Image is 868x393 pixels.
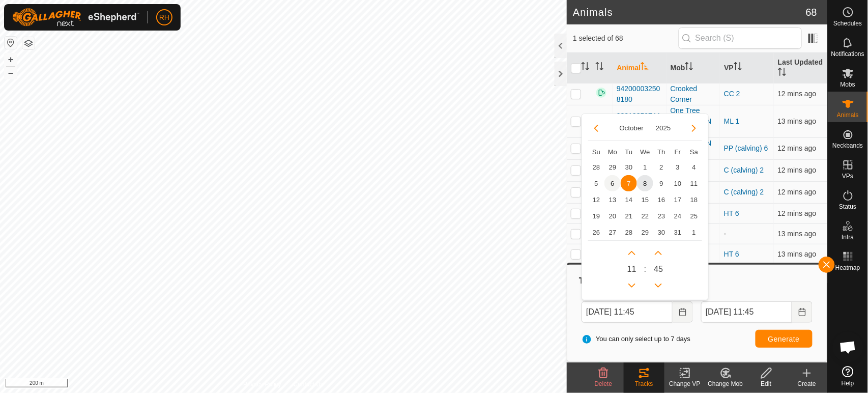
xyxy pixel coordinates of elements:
td: 29 [637,224,653,240]
span: 8 Oct 2025, 11:33 am [778,144,817,152]
span: 11 [686,175,702,191]
td: 28 [588,159,604,175]
span: 8 Oct 2025, 11:32 am [778,188,817,196]
div: Change VP [664,379,705,388]
td: 31 [670,224,686,240]
td: 13 [604,191,621,208]
span: 8 Oct 2025, 11:32 am [778,250,817,258]
td: 1 [686,224,702,240]
p-sorticon: Activate to sort [685,64,693,72]
div: Choose Date [582,114,709,301]
span: 4 [686,159,702,175]
td: 1 [637,159,653,175]
p-button: Next Hour [624,245,640,261]
td: 10 [670,175,686,191]
span: 19 [588,208,604,224]
span: Infra [842,234,854,240]
th: Last Updated [774,53,827,83]
td: 7 [621,175,637,191]
button: Choose Year [652,122,675,134]
span: 1 selected of 68 [573,33,678,44]
td: 26 [588,224,604,240]
div: Create [787,379,827,388]
span: 25 [686,208,702,224]
button: Choose Date [673,301,693,323]
td: 12 [588,191,604,208]
span: Mobs [841,81,855,88]
label: To [701,291,813,301]
span: 6 [604,175,621,191]
span: Status [839,204,856,210]
a: C (calving) 2 [724,166,764,174]
td: 30 [653,224,670,240]
button: Generate [756,330,813,348]
button: + [5,53,17,66]
td: 29 [604,159,621,175]
span: 15 [637,191,653,208]
p-button: Previous Hour [624,277,640,294]
span: 942000032508180 [617,83,662,105]
td: 23 [653,208,670,224]
span: 8 Oct 2025, 11:32 am [778,117,817,125]
button: Choose Date [792,301,813,323]
span: RH [159,12,169,23]
th: VP [720,53,773,83]
input: Search (S) [679,27,802,49]
div: Change Mob [705,379,746,388]
p-sorticon: Activate to sort [734,64,742,72]
span: 27 [604,224,621,240]
a: Contact Us [294,380,324,389]
td: 30 [621,159,637,175]
span: You can only select up to 7 days [582,334,690,344]
td: 20 [604,208,621,224]
span: 9 [653,175,670,191]
span: Animals [837,112,859,118]
span: 17 [670,191,686,208]
button: Reset Map [5,37,17,49]
span: Th [658,148,666,156]
span: Su [592,148,600,156]
span: Notifications [831,51,864,57]
th: Mob [667,53,720,83]
div: Edit [746,379,787,388]
span: 16 [653,191,670,208]
td: 14 [621,191,637,208]
button: Previous Month [588,120,604,136]
button: – [5,67,17,79]
td: 22 [637,208,653,224]
a: HT 6 [724,209,739,217]
td: 21 [621,208,637,224]
span: 11 [627,263,636,275]
span: Mo [608,148,617,156]
span: 28 [621,224,637,240]
span: 8 Oct 2025, 11:32 am [778,166,817,174]
span: 3 [670,159,686,175]
img: returning on [595,87,607,99]
p-button: Next Minute [650,245,667,261]
p-sorticon: Activate to sort [581,64,589,72]
span: Schedules [833,20,862,26]
span: 2 [653,159,670,175]
span: 8 [637,175,653,191]
a: HT 6 [724,250,739,258]
p-sorticon: Activate to sort [595,64,603,72]
p-sorticon: Activate to sort [641,64,649,72]
button: Choose Month [616,122,648,134]
span: Heatmap [835,265,860,271]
